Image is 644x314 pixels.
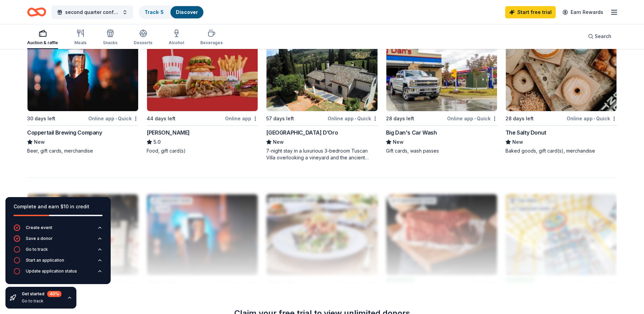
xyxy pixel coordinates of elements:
button: second quarter conference night [52,5,133,19]
img: Image for Big Dan's Car Wash [386,30,497,111]
div: Online app [225,114,258,123]
div: Food, gift card(s) [147,147,258,154]
span: New [512,138,523,146]
span: 5.0 [153,138,161,146]
div: 44 days left [147,115,176,123]
a: Track· 5 [145,9,164,15]
div: Online app Quick [447,114,497,123]
button: Save a donor [14,235,103,246]
a: Discover [176,9,198,15]
div: [PERSON_NAME] [147,128,190,137]
button: Track· 5Discover [139,5,204,19]
span: • [115,116,117,121]
button: Start an application [14,257,103,268]
button: Update application status [14,268,103,279]
div: Online app Quick [328,114,378,123]
div: Big Dan's Car Wash [386,128,437,137]
div: Beer, gift cards, merchandise [27,147,139,154]
span: second quarter conference night [65,8,119,16]
span: New [34,138,45,146]
div: Complete and earn $10 in credit [14,203,103,211]
a: Image for Villa Sogni D’Oro10 applieslast week57 days leftOnline app•Quick[GEOGRAPHIC_DATA] D’Oro... [266,30,378,161]
div: Desserts [134,40,152,46]
button: Go to track [14,246,103,257]
img: Image for Portillo's [147,30,258,111]
button: Auction & raffle [27,27,58,49]
button: Meals [74,27,87,49]
img: Image for Coppertail Brewing Company [27,30,138,111]
span: New [273,138,284,146]
span: Search [595,32,611,40]
a: Home [27,4,46,20]
button: Beverages [200,27,223,49]
div: Gift cards, wash passes [386,147,497,154]
div: Go to track [22,298,61,304]
div: 57 days left [266,115,294,123]
div: [GEOGRAPHIC_DATA] D’Oro [266,128,338,137]
div: Create event [26,225,52,230]
span: • [355,116,356,121]
div: Beverages [200,40,223,46]
div: Auction & raffle [27,40,58,46]
div: 28 days left [386,115,414,123]
a: Image for Portillo'sTop rated5 applieslast week44 days leftOnline app[PERSON_NAME]5.0Food, gift c... [147,30,258,154]
a: Image for Big Dan's Car WashLocal28 days leftOnline app•QuickBig Dan's Car WashNewGift cards, was... [386,30,497,154]
button: Desserts [134,27,152,49]
button: Create event [14,224,103,235]
a: Image for Coppertail Brewing Company1 applylast weekLocal30 days leftOnline app•QuickCoppertail B... [27,30,139,154]
span: • [474,116,476,121]
div: Save a donor [26,236,53,241]
a: Start free trial [505,6,556,18]
div: The Salty Donut [505,128,546,137]
a: Earn Rewards [558,6,607,18]
img: Image for Villa Sogni D’Oro [266,30,377,111]
span: New [393,138,404,146]
div: Get started [22,291,61,297]
div: Meals [74,40,87,46]
div: Start an application [26,258,64,263]
span: • [594,116,595,121]
button: Snacks [103,27,117,49]
div: Snacks [103,40,117,46]
div: Go to track [26,247,48,252]
button: Search [583,30,617,43]
div: Online app Quick [567,114,617,123]
div: Baked goods, gift card(s), merchandise [505,147,617,154]
div: Online app Quick [88,114,139,123]
img: Image for The Salty Donut [506,30,617,111]
button: Alcohol [169,27,184,49]
div: Coppertail Brewing Company [27,128,102,137]
div: 40 % [47,291,61,297]
div: 7-night stay in a luxurious 3-bedroom Tuscan Villa overlooking a vineyard and the ancient walled ... [266,147,378,161]
div: 30 days left [27,115,55,123]
div: Alcohol [169,40,184,46]
a: Image for The Salty Donut28 days leftOnline app•QuickThe Salty DonutNewBaked goods, gift card(s),... [505,30,617,154]
div: Update application status [26,268,77,274]
div: 28 days left [505,115,534,123]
